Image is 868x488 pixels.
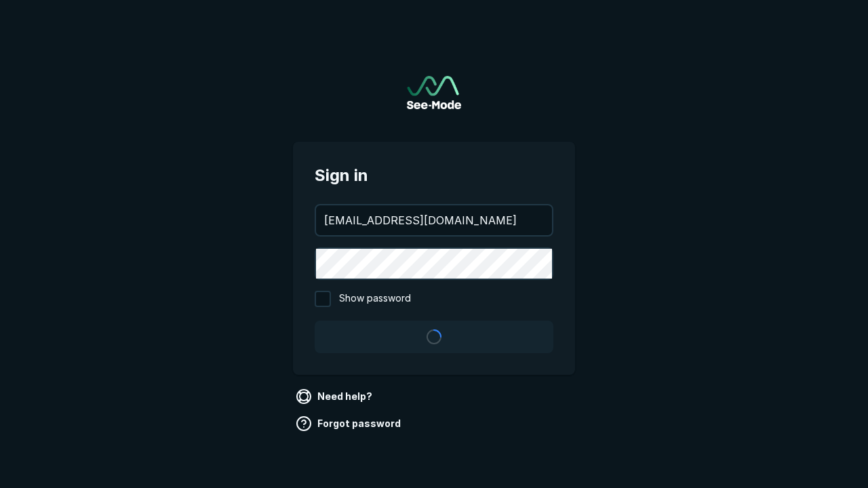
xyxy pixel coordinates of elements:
a: Go to sign in [407,76,461,109]
span: Show password [339,291,411,307]
span: Sign in [315,163,553,188]
a: Need help? [293,386,378,407]
img: See-Mode Logo [407,76,461,109]
a: Forgot password [293,413,406,434]
input: your@email.com [316,205,552,235]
